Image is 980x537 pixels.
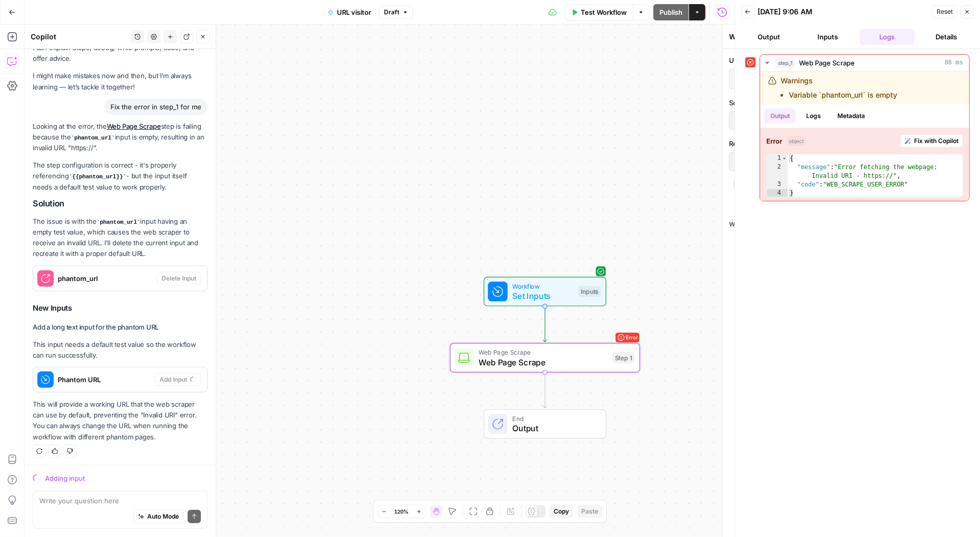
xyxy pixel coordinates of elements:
[133,510,184,523] button: Auto Mode
[767,154,788,163] div: 1
[800,108,827,124] button: Logs
[786,136,806,146] span: object
[33,323,158,331] strong: Add a long text input for the phantom URL
[513,290,574,302] span: Set Inputs
[729,98,921,108] label: Scraping Method
[157,272,201,285] button: Delete Input
[767,163,788,180] div: 2
[760,55,969,71] button: 86 ms
[69,174,126,180] code: {{phantom_url}}
[147,512,179,521] span: Auto Mode
[937,7,953,16] span: Reset
[450,277,640,307] div: WorkflowSet InputsInputs
[767,189,788,198] div: 4
[776,58,795,68] span: step_1
[767,180,788,189] div: 3
[33,216,208,260] p: The issue is with the input having an empty test value, which causes the web scraper to receive a...
[155,373,201,386] button: Add Input
[729,138,921,149] label: Render Output As
[395,507,409,516] span: 120%
[513,422,596,434] span: Output
[33,302,208,315] h3: New Inputs
[33,399,208,442] p: This will provide a working URL that the web scraper can use by default, preventing the "Invalid ...
[766,136,782,146] strong: Error
[450,409,640,439] div: EndOutput
[831,108,871,124] button: Metadata
[33,121,208,154] p: Looking at the error, the step is failing because the input is empty, resulting in an invalid URL...
[337,7,371,17] span: URL visitor
[760,72,969,201] div: 86 ms
[860,29,915,45] button: Logs
[781,76,897,100] div: Warnings
[322,4,377,20] button: URL visitor
[900,134,963,148] button: Fix with Copilot
[764,108,796,124] button: Output
[162,274,196,283] span: Delete Input
[659,7,682,17] span: Publish
[58,375,151,385] span: Phantom URL
[581,7,627,17] span: Test Workflow
[799,58,855,68] span: Web Page Scrape
[384,8,399,17] span: Draft
[159,375,187,384] span: Add Input
[58,273,153,284] span: phantom_url
[729,32,854,42] div: Web Page Scrape
[97,219,141,225] code: phantom_url
[789,90,897,100] li: Variable `phantom_url` is empty
[513,413,596,423] span: End
[450,343,640,372] div: ErrorWeb Page ScrapeWeb Page ScrapeStep 1
[741,29,796,45] button: Output
[801,29,856,45] button: Inputs
[513,281,574,291] span: Workflow
[919,29,974,45] button: Details
[104,99,208,115] div: Fix the error in step_1 for me
[729,220,797,229] a: When the step fails:
[45,473,208,483] div: Adding input
[379,6,413,19] button: Draft
[33,71,208,92] p: I might make mistakes now and then, but I’m always learning — let’s tackle it together!
[33,339,208,361] p: This input needs a default test value so the workflow can run successfully.
[914,136,959,146] span: Fix with Copilot
[31,32,128,42] div: Copilot
[33,199,208,208] h2: Solution
[33,42,208,64] p: I can explain steps, debug, write prompts, code, and offer advice.
[653,4,689,20] button: Publish
[932,5,958,18] button: Reset
[71,135,115,141] code: phantom_url
[729,55,921,65] label: URL
[479,356,608,368] span: Web Page Scrape
[945,58,963,67] span: 86 ms
[565,4,633,20] button: Test Workflow
[33,160,208,193] p: The step configuration is correct - it's properly referencing - but the input itself needs a defa...
[782,154,787,163] span: Toggle code folding, rows 1 through 4
[107,122,161,130] a: Web Page Scrape
[479,347,608,357] span: Web Page Scrape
